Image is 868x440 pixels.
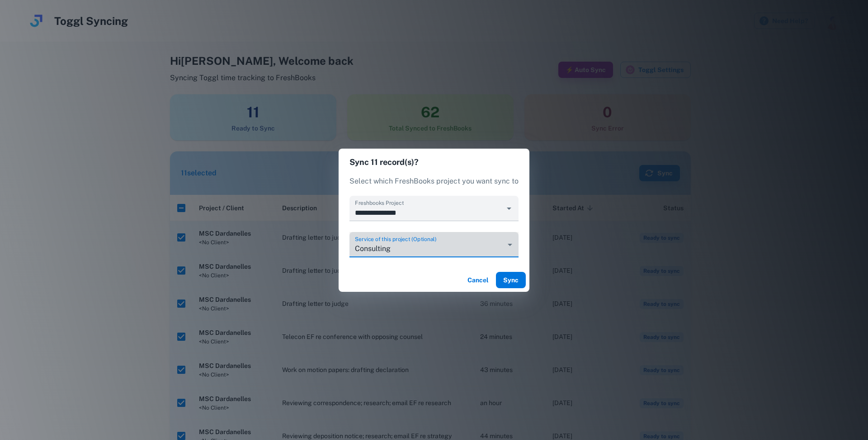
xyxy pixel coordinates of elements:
[355,199,404,207] label: Freshbooks Project
[339,149,529,176] h2: Sync 11 record(s)?
[496,272,526,288] button: Sync
[355,235,437,243] label: Service of this project (Optional)
[349,232,519,257] div: Consulting
[503,202,515,215] button: Open
[463,272,492,288] button: Cancel
[349,176,519,187] p: Select which FreshBooks project you want sync to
